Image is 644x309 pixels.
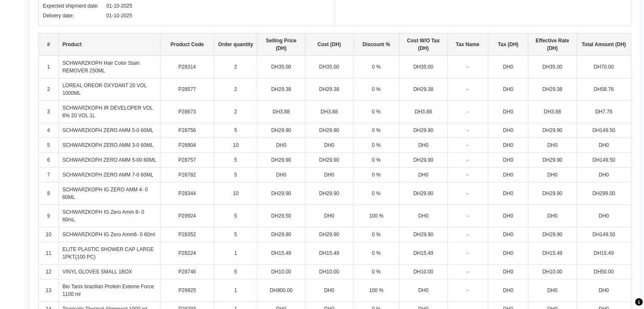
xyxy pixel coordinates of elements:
[305,138,353,153] td: DH0
[257,33,305,56] th: Selling Price (DH)
[488,33,528,56] th: Tax (DH)
[160,242,214,265] td: P28224
[353,56,399,78] td: 0 %
[160,205,214,227] td: P29924
[528,33,576,56] th: Effective Rate (DH)
[214,242,257,265] td: 1
[447,153,488,168] td: -
[305,153,353,168] td: DH29.90
[59,265,160,279] td: VINYL GLOVES SMALL 1BOX
[59,182,160,205] td: SCHWARZKOPH IG ZERO AMM 4- 0 60ML
[39,265,59,279] td: 12
[257,56,305,78] td: DH35.00
[528,168,576,182] td: DH0
[59,101,160,123] td: SCHWARZKOPH IR DEVELOPER VOL 6% 20 VOL 1L
[305,101,353,123] td: DH3.88
[59,153,160,168] td: SCHWARZKOFH ZERO AMM 5-00 60ML
[528,279,576,302] td: DH0
[399,242,447,265] td: DH15.49
[257,101,305,123] td: DH3.88
[488,78,528,101] td: DH0
[39,138,59,153] td: 5
[576,279,631,302] td: DH0
[305,123,353,138] td: DH29.90
[528,227,576,242] td: DH29.90
[305,182,353,205] td: DH29.90
[447,242,488,265] td: -
[257,265,305,279] td: DH10.00
[528,138,576,153] td: DH0
[399,182,447,205] td: DH29.90
[160,153,214,168] td: P28757
[576,138,631,153] td: DH0
[214,123,257,138] td: 5
[214,168,257,182] td: 5
[576,78,631,101] td: DH58.76
[257,78,305,101] td: DH29.38
[39,242,59,265] td: 11
[528,56,576,78] td: DH35.00
[447,279,488,302] td: -
[528,101,576,123] td: DH3.88
[257,242,305,265] td: DH15.49
[447,205,488,227] td: -
[488,168,528,182] td: DH0
[160,101,214,123] td: P28673
[214,227,257,242] td: 5
[353,265,399,279] td: 0 %
[214,265,257,279] td: 5
[576,153,631,168] td: DH149.50
[43,12,106,19] div: Delivery date:
[59,279,160,302] td: Bio Tanix brazilian Protein Exteme Force 1100 ml
[257,138,305,153] td: DH0
[399,168,447,182] td: DH0
[488,265,528,279] td: DH0
[39,279,59,302] td: 13
[305,205,353,227] td: DH0
[399,265,447,279] td: DH10.00
[353,138,399,153] td: 0 %
[214,153,257,168] td: 5
[447,265,488,279] td: -
[160,279,214,302] td: P29925
[353,123,399,138] td: 0 %
[576,33,631,56] th: Total Amount (DH)
[160,123,214,138] td: P28756
[528,78,576,101] td: DH29.38
[576,242,631,265] td: DH15.49
[59,123,160,138] td: SCHWARZKOFH ZERO AMM 5-0 60ML
[160,227,214,242] td: P28352
[447,101,488,123] td: -
[399,33,447,56] th: Cost W/O Tax (DH)
[447,78,488,101] td: -
[353,78,399,101] td: 0 %
[305,227,353,242] td: DH29.90
[39,205,59,227] td: 9
[488,205,528,227] td: DH0
[39,227,59,242] td: 10
[447,33,488,56] th: Tax Name
[160,265,214,279] td: P28746
[447,138,488,153] td: -
[39,123,59,138] td: 4
[160,182,214,205] td: P28344
[214,33,257,56] th: Order quantity
[39,153,59,168] td: 6
[488,182,528,205] td: DH0
[528,153,576,168] td: DH29.90
[59,33,160,56] th: Product
[39,56,59,78] td: 1
[59,227,160,242] td: SCHWARZKOPH IG Zero Amm6- 0 60ml
[447,227,488,242] td: -
[59,205,160,227] td: SCHWARZKOPH IG Zero Amm 8- 0 60mL
[488,56,528,78] td: DH0
[353,279,399,302] td: 100 %
[59,138,160,153] td: SCHWARZKOFH ZERO AMM 3-0 60ML
[59,56,160,78] td: SCHWARZKOPH Hair Color Stain REMOVER 250ML
[488,123,528,138] td: DH0
[528,123,576,138] td: DH29.90
[59,242,160,265] td: ELITE PLASTIC SHOWER CAP LARGE 1PKT(100 PC)
[353,33,399,56] th: Discount %
[214,138,257,153] td: 10
[528,182,576,205] td: DH29.90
